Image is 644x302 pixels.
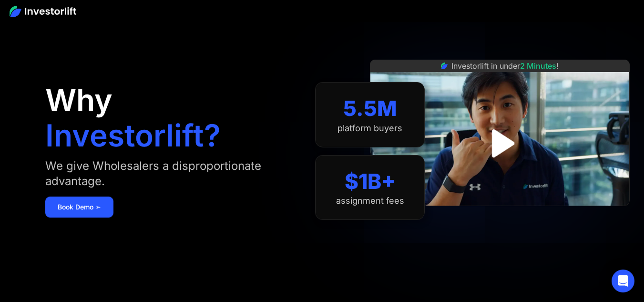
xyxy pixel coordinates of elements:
[45,120,221,151] h1: Investorlift?
[520,61,556,71] span: 2 Minutes
[451,60,559,72] div: Investorlift in under !
[337,123,402,134] div: platform buyers
[45,197,113,218] a: Book Demo ➢
[429,211,572,222] iframe: Customer reviews powered by Trustpilot
[45,85,112,115] h1: Why
[612,270,634,292] div: Open Intercom Messenger
[45,158,296,189] div: We give Wholesalers a disproportionate advantage.
[345,169,396,194] div: $1B+
[336,196,404,206] div: assignment fees
[343,96,397,121] div: 5.5M
[479,122,521,165] a: open lightbox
